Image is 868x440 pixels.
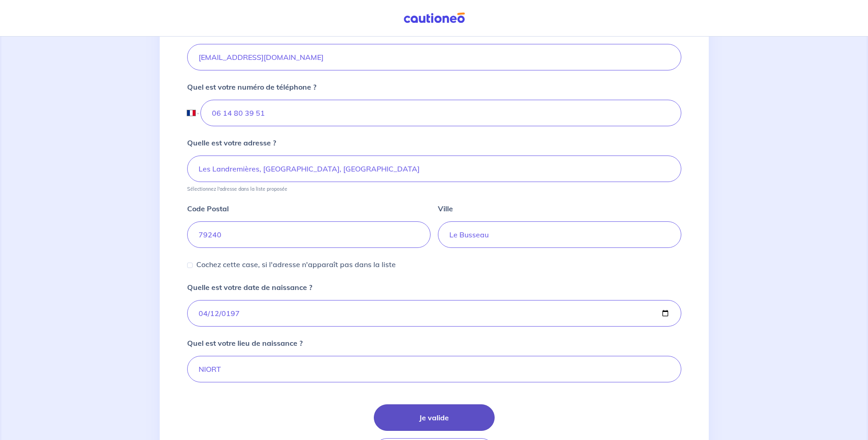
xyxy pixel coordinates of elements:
input: Lille [187,356,681,382]
p: Quelle est votre adresse ? [187,137,276,148]
input: birthdate.placeholder [187,300,681,327]
p: Code Postal [187,203,229,214]
button: Je valide [374,404,495,431]
img: Cautioneo [400,12,469,24]
input: 06 90 67 45 34 [200,100,681,126]
p: Ville [438,203,453,214]
input: Ex: Lille [438,221,681,248]
input: Ex: 59000 [187,221,431,248]
p: Cochez cette case, si l'adresse n'apparaît pas dans la liste [196,259,396,270]
p: Quel est votre numéro de téléphone ? [187,81,316,92]
p: Sélectionnez l'adresse dans la liste proposée [187,186,287,192]
p: Quelle est votre date de naissance ? [187,282,312,293]
input: duteuil@gmail.com [187,44,681,70]
p: Quel est votre lieu de naissance ? [187,338,302,349]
